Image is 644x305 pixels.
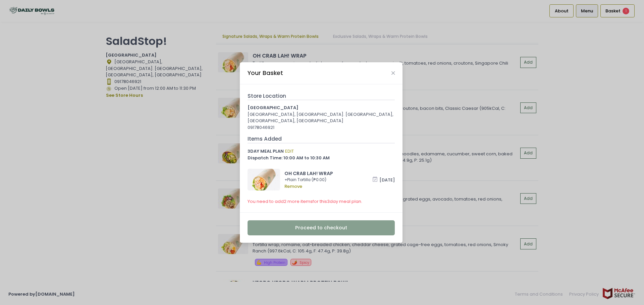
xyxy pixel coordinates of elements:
span: Remove [284,183,302,189]
a: Remove [284,183,373,190]
button: Proceed to checkout [248,220,395,235]
div: + Plain Tortilla ( ₱0.00 ) [284,177,373,183]
div: Your Basket [248,69,283,77]
div: 09178046921 [248,124,395,131]
button: EDIT [285,148,294,155]
span: 3 day meal plan [248,148,284,154]
div: Items Added [248,135,395,143]
button: Close [391,71,395,75]
b: [GEOGRAPHIC_DATA] [248,104,299,111]
div: OH CRAB LAH! WRAP [284,170,373,177]
div: [GEOGRAPHIC_DATA], [GEOGRAPHIC_DATA]. [GEOGRAPHIC_DATA], [GEOGRAPHIC_DATA], [GEOGRAPHIC_DATA] [248,111,395,124]
div: Store Location [248,92,395,100]
div: Dispatch Time: 10:00 AM to 10:30 AM [248,155,395,161]
span: You need to add 2 more items for this 3 day meal plan. [248,198,362,205]
span: [DATE] [379,176,395,183]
